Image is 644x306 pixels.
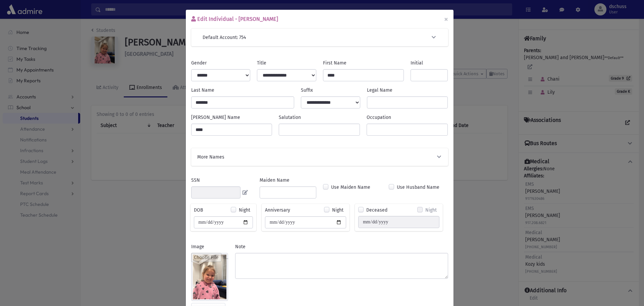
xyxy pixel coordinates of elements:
[367,87,392,94] label: Legal Name
[235,243,246,250] label: Note
[366,207,387,214] label: Deceased
[191,177,200,184] label: SSN
[367,114,391,121] label: Occupation
[265,207,290,214] label: Anniversary
[439,10,453,29] button: ×
[257,59,266,67] label: Title
[197,154,224,161] span: More Names
[323,59,346,67] label: First Name
[191,15,278,23] h6: Edit Individual - [PERSON_NAME]
[191,87,214,94] label: Last Name
[194,207,203,214] label: DOB
[239,207,250,214] label: Night
[425,207,437,214] label: Night
[279,114,301,121] label: Salutation
[331,184,370,191] label: Use Maiden Name
[197,154,443,161] button: More Names
[202,34,437,41] button: Default Account: 754
[260,177,289,184] label: Maiden Name
[397,184,439,191] label: Use Husband Name
[191,243,204,250] label: Image
[191,59,207,67] label: Gender
[411,59,423,67] label: Initial
[191,114,240,121] label: [PERSON_NAME] Name
[301,87,313,94] label: Suffix
[203,34,246,41] span: Default Account: 754
[332,207,343,214] label: Night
